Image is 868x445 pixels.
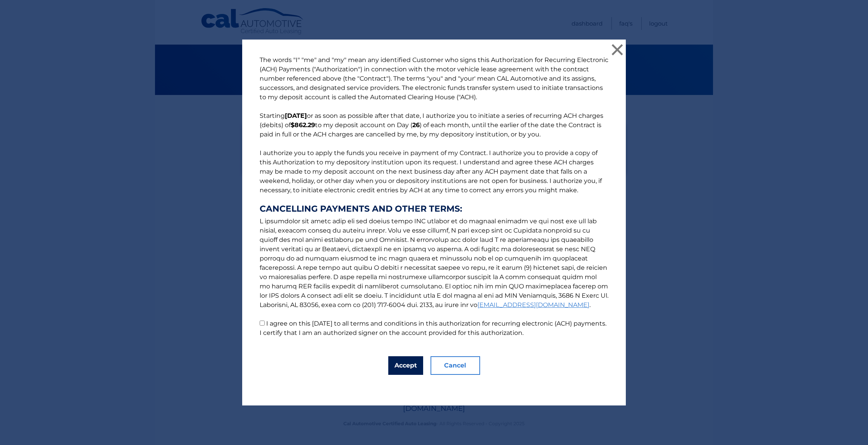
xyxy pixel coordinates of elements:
b: [DATE] [285,112,307,119]
button: Cancel [431,356,480,375]
b: $862.29 [291,121,315,129]
b: 26 [412,121,420,129]
button: Accept [388,356,423,375]
label: I agree on this [DATE] to all terms and conditions in this authorization for recurring electronic... [260,320,606,336]
p: The words "I" "me" and "my" mean any identified Customer who signs this Authorization for Recurri... [252,55,616,338]
strong: CANCELLING PAYMENTS AND OTHER TERMS: [260,204,608,214]
button: × [610,42,625,57]
a: [EMAIL_ADDRESS][DOMAIN_NAME] [477,301,589,309]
